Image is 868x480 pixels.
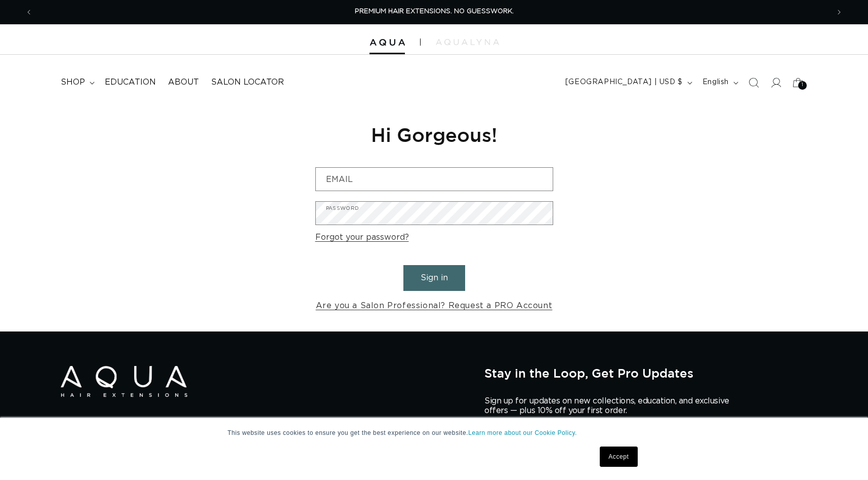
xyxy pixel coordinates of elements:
span: 1 [802,81,804,90]
p: This website uses cookies to ensure you get the best experience on our website. [228,428,641,437]
a: Education [99,71,162,94]
button: English [696,73,742,92]
button: Sign in [403,265,465,291]
p: Sign up for updates on new collections, education, and exclusive offers — plus 10% off your first... [484,396,737,416]
a: About [162,71,205,94]
button: Next announcement [828,3,850,22]
span: About [168,77,199,88]
h1: Hi Gorgeous! [315,122,553,147]
summary: Search [742,71,765,94]
a: Salon Locator [205,71,290,94]
a: Learn more about our Cookie Policy. [468,429,577,436]
button: [GEOGRAPHIC_DATA] | USD $ [559,73,696,92]
img: aqualyna.com [436,39,499,45]
a: Accept [600,447,637,467]
summary: shop [55,71,99,94]
h2: Stay in the Loop, Get Pro Updates [484,366,807,380]
span: shop [61,77,85,88]
input: Email [316,168,553,191]
img: Aqua Hair Extensions [369,39,405,46]
span: English [702,77,729,88]
span: [GEOGRAPHIC_DATA] | USD $ [565,77,683,88]
a: Are you a Salon Professional? Request a PRO Account [316,299,553,313]
span: PREMIUM HAIR EXTENSIONS. NO GUESSWORK. [355,8,514,15]
img: Aqua Hair Extensions [61,366,187,397]
button: Previous announcement [18,3,40,22]
span: Salon Locator [211,77,284,88]
span: Education [105,77,156,88]
a: Forgot your password? [315,230,409,245]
